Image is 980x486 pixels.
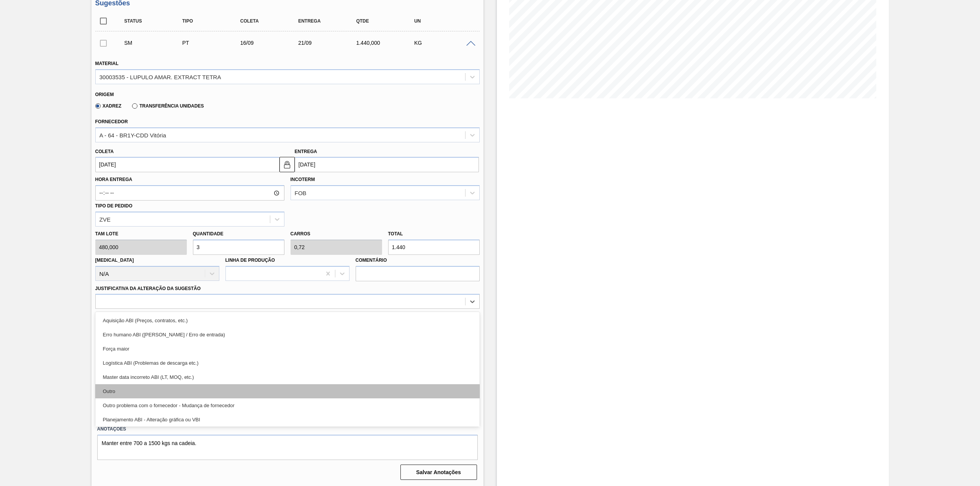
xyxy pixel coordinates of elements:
div: Entrega [296,18,363,24]
div: Status [122,18,189,24]
button: locked [279,157,295,172]
div: Tipo [180,18,247,24]
div: KG [412,40,479,46]
label: Xadrez [95,103,122,109]
div: Planejamento ABI - Alteração gráfica ou VBI [95,413,480,427]
div: Master data incorreto ABI (LT, MOQ, etc.) [95,370,480,384]
div: Pedido de Transferência [180,40,247,46]
div: Logística ABI (Problemas de descarga etc.) [95,356,480,370]
img: locked [283,160,292,169]
label: Coleta [95,149,114,154]
label: Justificativa da Alteração da Sugestão [95,286,201,291]
div: 30003535 - LUPULO AMAR. EXTRACT TETRA [100,73,221,80]
input: dd/mm/yyyy [95,157,279,172]
div: 21/09/2025 [296,40,363,46]
label: Quantidade [193,231,224,236]
label: Comentário [356,255,480,266]
div: 1.440,000 [354,40,420,46]
div: Força maior [95,342,480,356]
label: Observações [95,311,480,322]
div: Outro problema com o fornecedor - Mudança de fornecedor [95,398,480,413]
label: Origem [95,92,114,97]
label: Fornecedor [95,119,128,124]
label: Tam lote [95,228,187,240]
input: dd/mm/yyyy [295,157,479,172]
div: Aquisição ABI (Preços, contratos, etc.) [95,313,480,328]
div: A - 64 - BR1Y-CDD Vitória [100,132,166,138]
div: Erro humano ABI ([PERSON_NAME] / Erro de entrada) [95,328,480,342]
textarea: Manter entre 700 a 1500 kgs na cadeia. [97,435,478,460]
label: Linha de Produção [225,258,275,263]
div: ZVE [100,216,111,222]
label: Entrega [295,149,317,154]
label: Carros [291,231,310,236]
label: Material [95,61,119,66]
div: Sugestão Manual [122,40,189,46]
div: UN [412,18,479,24]
div: Coleta [238,18,304,24]
label: Transferência Unidades [132,103,204,109]
div: Qtde [354,18,420,24]
label: Incoterm [291,177,315,182]
label: Hora Entrega [95,174,284,185]
label: Total [388,231,403,236]
button: Salvar Anotações [400,465,477,480]
label: [MEDICAL_DATA] [95,258,134,263]
label: Anotações [97,424,478,435]
label: Tipo de pedido [95,203,132,209]
div: FOB [295,190,307,196]
div: 16/09/2025 [238,40,304,46]
div: Outro [95,384,480,398]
